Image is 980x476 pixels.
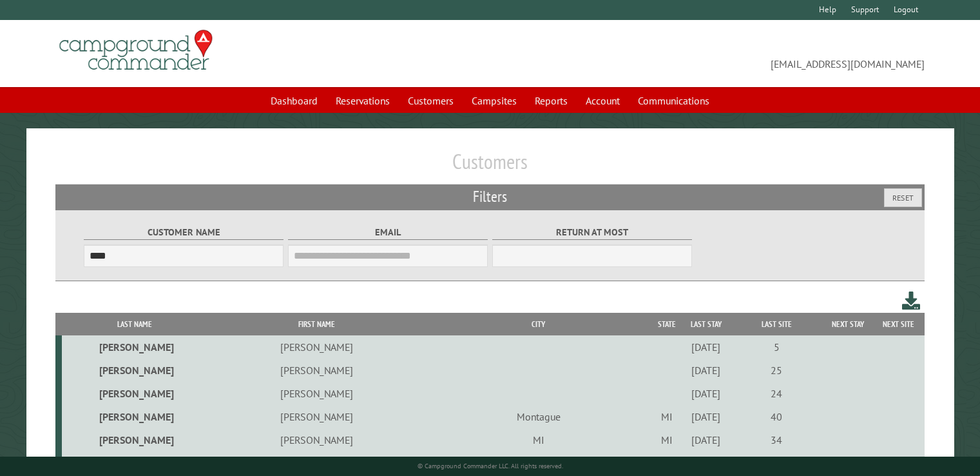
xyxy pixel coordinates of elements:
div: [DATE] [684,341,728,353]
td: [PERSON_NAME] [207,451,426,475]
a: Dashboard [263,88,325,113]
td: 54 [730,451,823,475]
label: Email [288,225,488,240]
td: [PERSON_NAME] [207,428,426,451]
td: [PERSON_NAME] [207,335,426,359]
td: [PERSON_NAME] [62,382,207,405]
td: MI [651,451,682,475]
td: [PERSON_NAME] [207,382,426,405]
img: Campground Commander [55,25,216,75]
a: Communications [630,88,717,113]
div: [DATE] [684,364,728,377]
td: [PERSON_NAME] [207,359,426,382]
th: City [426,313,651,335]
td: [PERSON_NAME] [62,451,207,475]
label: Return at most [492,225,693,240]
a: Reports [527,88,575,113]
a: Account [578,88,628,113]
th: Last Stay [682,313,729,335]
small: © Campground Commander LLC. All rights reserved. [418,462,563,470]
th: First Name [207,313,426,335]
th: Last Name [62,313,207,335]
td: [PERSON_NAME] [207,405,426,428]
td: 5 [730,335,823,359]
a: Reservations [328,88,398,113]
td: 40 [730,405,823,428]
a: Download this customer list (.csv) [902,289,921,313]
td: [PERSON_NAME] [62,405,207,428]
td: 34 [730,428,823,451]
th: State [651,313,682,335]
td: MI [426,428,651,451]
a: Customers [400,88,461,113]
td: Montague [426,405,651,428]
span: [EMAIL_ADDRESS][DOMAIN_NAME] [490,35,925,72]
h2: Filters [55,184,925,209]
th: Next Site [873,313,925,335]
div: [DATE] [684,410,728,423]
div: [DATE] [684,433,728,446]
td: [PERSON_NAME] [62,359,207,382]
th: Next Stay [823,313,873,335]
h1: Customers [55,149,925,184]
td: MI [651,428,682,451]
div: [DATE] [684,387,728,400]
td: [PERSON_NAME] [62,335,207,359]
th: Last Site [730,313,823,335]
label: Customer Name [84,225,284,240]
td: MI [651,405,682,428]
td: 24 [730,382,823,405]
td: [PERSON_NAME] [62,428,207,451]
td: Bellevue [426,451,651,475]
button: Reset [884,188,922,207]
a: Campsites [464,88,524,113]
td: 25 [730,359,823,382]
